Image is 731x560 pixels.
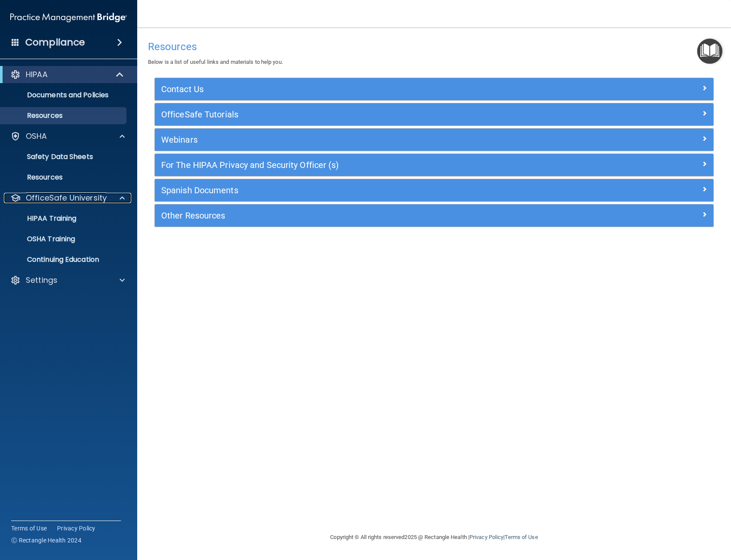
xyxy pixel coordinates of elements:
[10,193,125,203] a: OfficeSafe University
[161,135,567,144] h5: Webinars
[57,524,96,533] a: Privacy Policy
[6,173,123,182] p: Resources
[10,9,127,26] img: PMB logo
[148,41,720,52] h4: Resources
[10,131,125,141] a: OSHA
[505,534,538,540] a: Terms of Use
[6,153,123,161] p: Safety Data Sheets
[26,131,47,141] p: OSHA
[26,193,107,203] p: OfficeSafe University
[11,524,47,533] a: Terms of Use
[278,524,591,551] div: Copyright © All rights reserved 2025 @ Rectangle Health | |
[161,209,707,222] a: Other Resources
[11,536,81,545] span: Ⓒ Rectangle Health 2024
[161,108,707,121] a: OfficeSafe Tutorials
[161,186,567,195] h5: Spanish Documents
[26,275,57,285] p: Settings
[583,499,721,533] iframe: Drift Widget Chat Controller
[25,36,85,48] h4: Compliance
[6,214,76,223] p: HIPAA Training
[6,111,123,120] p: Resources
[10,69,124,80] a: HIPAA
[161,82,707,96] a: Contact Us
[161,158,707,172] a: For The HIPAA Privacy and Security Officer (s)
[161,183,707,197] a: Spanish Documents
[6,255,123,264] p: Continuing Education
[26,69,48,80] p: HIPAA
[10,275,125,285] a: Settings
[161,211,567,220] h5: Other Resources
[161,160,567,170] h5: For The HIPAA Privacy and Security Officer (s)
[161,133,707,147] a: Webinars
[6,91,123,99] p: Documents and Policies
[697,39,722,64] button: Open Resource Center
[148,59,283,65] span: Below is a list of useful links and materials to help you.
[469,534,503,540] a: Privacy Policy
[6,235,75,243] p: OSHA Training
[161,110,567,119] h5: OfficeSafe Tutorials
[161,84,567,94] h5: Contact Us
